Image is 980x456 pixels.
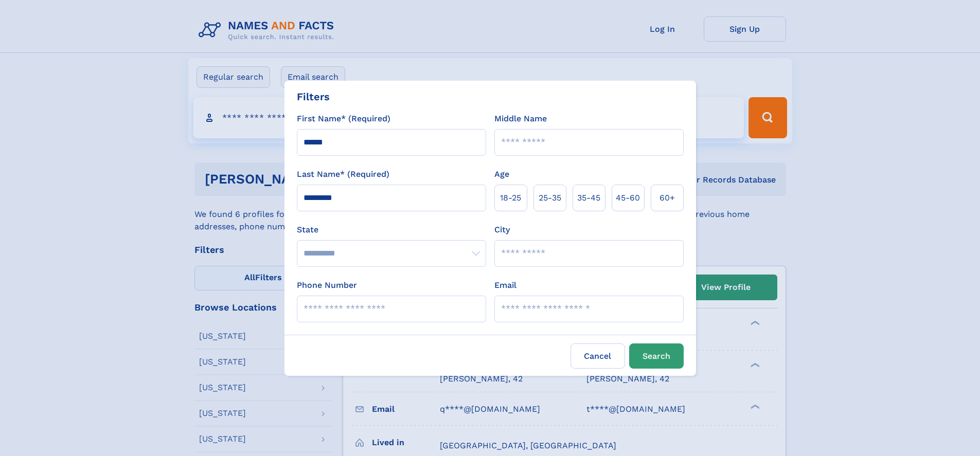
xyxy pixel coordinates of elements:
[660,192,675,204] span: 60+
[297,113,390,125] label: First Name* (Required)
[500,192,521,204] span: 18‑25
[571,343,625,369] label: Cancel
[494,224,510,236] label: City
[616,192,640,204] span: 45‑60
[577,192,600,204] span: 35‑45
[494,168,509,180] label: Age
[297,279,357,291] label: Phone Number
[297,224,486,236] label: State
[297,89,330,104] div: Filters
[494,279,516,291] label: Email
[629,343,684,369] button: Search
[297,168,389,180] label: Last Name* (Required)
[539,192,561,204] span: 25‑35
[494,113,547,125] label: Middle Name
